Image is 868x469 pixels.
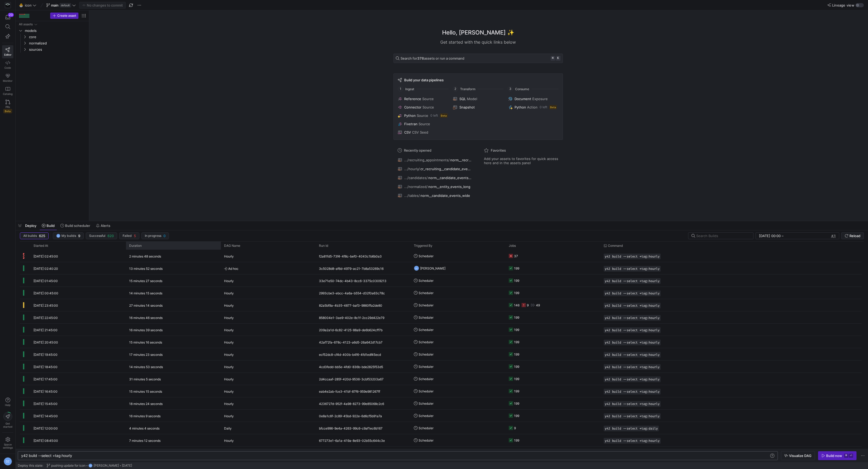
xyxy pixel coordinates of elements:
span: pushing update for icon [51,464,85,467]
span: Run Id [319,244,328,248]
span: Hourly [224,250,234,262]
button: Build scheduler [58,221,93,230]
div: 199 [514,361,519,373]
span: Python [404,113,416,118]
span: y42 build --select +tag:hourly [605,279,660,283]
div: f2a81fd5-73f4-4f8c-bef0-4043c1b6b0a3 [316,250,411,262]
button: .../normalized/norm__entity_events_long [397,183,473,190]
span: Started At [33,244,48,248]
span: [DATE] [122,464,132,467]
div: 199 [514,373,519,385]
div: Press SPACE to select this row. [20,361,862,373]
div: 4cd3fedd-bb5e-4fd0-836b-bde2825f53d5 [316,361,411,373]
y42-duration: 17 minutes 23 seconds [129,353,163,357]
span: 9 [78,234,80,238]
div: Press SPACE to select this row. [20,373,862,385]
span: 0 left [540,105,547,109]
span: DAG Name [224,244,240,248]
a: Spacesettings [2,435,13,451]
span: .../normalized/ [404,185,428,189]
button: Alerts [94,221,113,230]
div: Press SPACE to select this row. [18,40,87,46]
span: 5 [134,234,136,238]
span: Editor [4,53,12,56]
a: Monitor [2,71,13,84]
span: y42 build --select +tag:hourly [605,316,660,320]
span: Scheduler [419,385,433,397]
div: 209a2a1d-6c82-4125-88a9-de6b624cff7b [316,324,411,336]
button: CSVCSV Seed [397,129,449,135]
span: y42 build --select +tag:hourly [605,328,660,332]
span: cr_recruiting__candidate_events_wide_long [420,167,472,171]
span: sources [29,47,86,53]
button: Failed5 [119,232,139,239]
y42-duration: 16 minutes 9 seconds [129,414,161,418]
div: Press SPACE to select this row. [18,46,87,53]
div: Press SPACE to select this row. [20,397,862,410]
y42-duration: 2 minutes 48 seconds [129,254,161,258]
span: Lineage view [832,3,854,7]
div: Press SPACE to select this row. [20,287,862,299]
span: Hourly [224,324,234,336]
span: Hourly [224,398,234,410]
span: [DATE] 15:45:00 [33,402,58,406]
div: Get started with the quick links below [393,39,563,45]
span: Source [417,113,428,118]
button: Reload [841,232,864,239]
span: – [782,234,784,238]
button: ReferenceSource [397,96,449,102]
span: Failed [123,234,132,238]
span: [DATE] 08:45:00 [33,439,58,443]
span: [DATE] 02:45:00 [33,254,58,258]
div: Press SPACE to select this row. [20,348,862,361]
span: norm__entity_events_long [428,185,470,189]
input: Start datetime [759,234,781,238]
span: Scheduler [419,422,433,434]
button: Getstarted [2,410,13,430]
div: 49 [536,299,540,311]
span: Model [467,97,477,101]
div: 199 [514,311,519,324]
button: Successful620 [86,232,117,239]
span: Add your assets to favorites for quick access here and in the assets panel [484,157,559,165]
span: [DATE] 22:45:00 [33,316,58,320]
span: Scheduler [419,336,433,348]
span: Help [4,403,11,407]
span: Search for assets or run a command [401,56,464,60]
span: Ad hoc [224,262,313,275]
span: y42 build --select +tag:hourly [605,341,660,344]
strong: 378 [417,56,424,60]
div: eab4e2ab-fce3-41bf-87f6-959e981267ff [316,385,411,397]
span: [DATE] 20:45:00 [33,340,58,344]
a: PRsBeta [2,98,13,115]
span: CSV [404,130,411,134]
div: 858004e1-3ae9-402e-8c1f-2cc29d422e79 [316,311,411,323]
span: Source [422,97,434,101]
span: norm__recruiting_appointment_facts [450,158,472,162]
y42-duration: 16 minutes 46 seconds [129,316,163,320]
button: Visualize DAG [781,451,815,460]
div: ecf52dc8-cf4d-400b-b4f6-4fd1edf45ecd [316,348,411,360]
span: [DATE] 01:45:00 [33,279,58,283]
div: 37 [514,250,518,262]
div: Press SPACE to select this row. [20,410,862,422]
button: SQLModel [452,96,504,102]
span: Source [422,105,434,109]
button: DZMy builds9 [53,232,84,239]
button: DZ [2,456,13,467]
span: y42 build --select +tag:hourly [605,304,660,307]
div: 9 [514,422,516,434]
div: Press SPACE to select this row. [18,27,87,34]
div: 199 [514,287,519,299]
span: In progress [145,234,161,238]
div: All assets [19,22,33,26]
y42-duration: 15 minutes 15 seconds [129,390,162,393]
span: PRs [5,105,10,108]
span: Hourly [224,434,234,447]
button: 23 [2,13,13,22]
span: Scheduler [419,410,433,422]
span: Beta [3,109,12,113]
div: 199 [514,262,519,274]
div: Press SPACE to select this row. [20,324,862,336]
span: Beta [549,105,557,109]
